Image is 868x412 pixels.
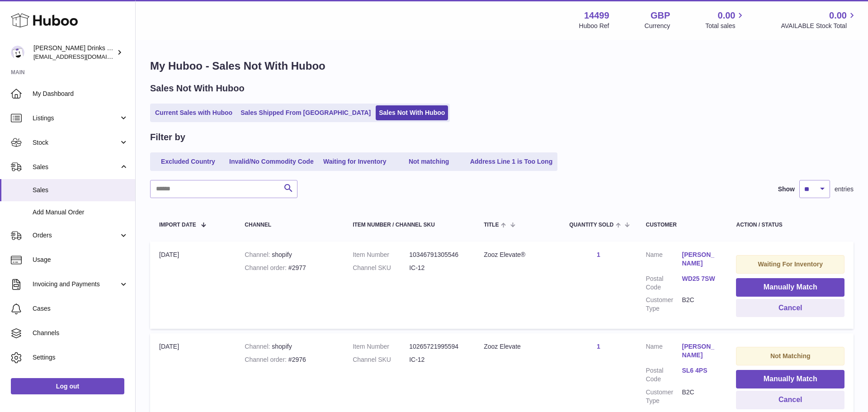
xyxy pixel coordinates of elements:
a: Sales Shipped From [GEOGRAPHIC_DATA] [237,105,374,120]
a: Sales Not With Huboo [376,105,448,120]
div: Item Number / Channel SKU [353,222,466,228]
a: 0.00 Total sales [705,9,745,30]
dd: 10265721995594 [409,342,466,351]
div: Zooz Elevate® [484,251,551,259]
button: Cancel [736,391,844,409]
button: Manually Match [736,370,844,388]
span: Quantity Sold [569,222,613,228]
label: Show [778,185,795,194]
span: entries [835,185,854,194]
a: 0.00 AVAILABLE Stock Total [781,9,857,30]
a: Not matching [393,154,465,169]
span: AVAILABLE Stock Total [781,22,857,30]
strong: 14499 [584,9,609,22]
div: Zooz Elevate [484,342,551,351]
h2: Filter by [150,131,185,143]
strong: Channel [245,251,272,258]
span: Invoicing and Payments [33,280,119,289]
button: Manually Match [736,278,844,297]
dd: IC-12 [409,355,466,364]
span: Settings [33,353,128,362]
span: Orders [33,231,119,240]
dt: Customer Type [646,296,682,313]
dd: IC-12 [409,264,466,272]
span: Listings [33,114,119,123]
div: Action / Status [736,222,844,228]
span: Stock [33,138,119,147]
div: #2976 [245,355,335,364]
a: 1 [597,251,600,258]
a: 1 [597,343,600,350]
dt: Item Number [353,251,409,259]
span: Cases [33,304,128,313]
span: 0.00 [829,9,847,22]
span: Sales [33,186,128,194]
span: [EMAIL_ADDRESS][DOMAIN_NAME] [33,53,133,60]
span: Import date [159,222,196,228]
td: [DATE] [150,242,236,329]
div: Huboo Ref [579,22,609,30]
strong: Channel order [245,264,288,271]
dt: Name [646,251,682,270]
strong: Waiting For Inventory [758,260,823,268]
a: [PERSON_NAME] [682,251,718,268]
a: Waiting for Inventory [319,154,391,169]
a: WD25 7SW [682,275,718,283]
div: shopify [245,251,335,259]
a: [PERSON_NAME] [682,342,718,360]
a: SL6 4PS [682,366,718,375]
dt: Customer Type [646,388,682,405]
a: Invalid/No Commodity Code [226,154,317,169]
div: #2977 [245,264,335,272]
h1: My Huboo - Sales Not With Huboo [150,59,854,73]
span: Sales [33,163,119,171]
div: Customer [646,222,718,228]
h2: Sales Not With Huboo [150,82,245,95]
dd: 10346791305546 [409,251,466,259]
dt: Channel SKU [353,264,409,272]
a: Log out [11,378,124,394]
span: Title [484,222,499,228]
strong: Channel order [245,356,288,363]
span: Usage [33,256,128,264]
span: My Dashboard [33,90,128,98]
dd: B2C [682,388,718,405]
dt: Channel SKU [353,355,409,364]
span: Add Manual Order [33,208,128,217]
dt: Name [646,342,682,362]
span: Channels [33,329,128,337]
span: Total sales [705,22,745,30]
strong: Not Matching [770,352,811,360]
dt: Postal Code [646,366,682,384]
div: Currency [645,22,670,30]
a: Address Line 1 is Too Long [467,154,556,169]
div: shopify [245,342,335,351]
div: [PERSON_NAME] Drinks LTD (t/a Zooz) [33,44,115,61]
a: Current Sales with Huboo [152,105,236,120]
dd: B2C [682,296,718,313]
span: 0.00 [718,9,736,22]
dt: Postal Code [646,275,682,292]
dt: Item Number [353,342,409,351]
strong: Channel [245,343,272,350]
button: Cancel [736,299,844,317]
a: Excluded Country [152,154,224,169]
strong: GBP [651,9,670,22]
div: Channel [245,222,335,228]
img: internalAdmin-14499@internal.huboo.com [11,46,24,59]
